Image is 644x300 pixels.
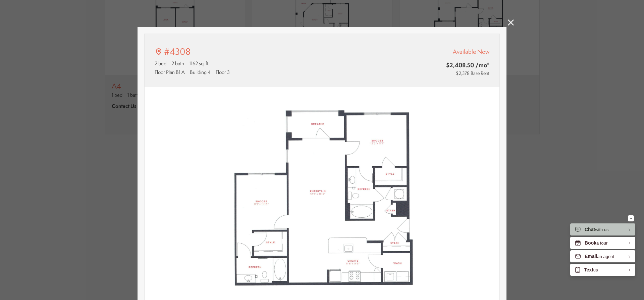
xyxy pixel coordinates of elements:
span: $2,408.50 /mo* [408,61,489,69]
span: Building 4 [190,69,211,76]
span: Available Now [453,47,489,56]
span: Floor Plan B1 A [155,69,185,76]
span: Floor 3 [216,69,230,76]
span: $2,378 Base Rent [456,70,489,77]
span: 2 bed [155,60,166,67]
p: #4308 [164,45,191,58]
span: 2 bath [171,60,184,67]
span: 1162 sq. ft. [189,60,209,67]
